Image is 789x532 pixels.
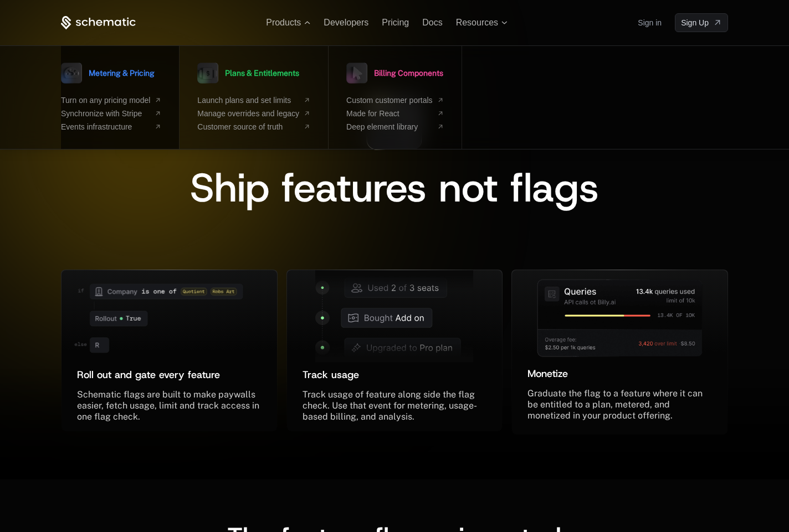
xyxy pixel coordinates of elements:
[61,122,150,131] span: Events infrastructure
[346,109,444,118] a: Made for React
[346,122,444,131] a: Deep element library
[623,122,738,131] a: Track usage and monetization
[190,161,599,214] span: Ship features not flags
[623,109,738,118] a: Get alerts on customer usage
[346,109,433,118] span: Made for React
[623,96,727,105] span: Identify upgrades and churn
[303,368,359,381] span: Track usage
[77,389,262,422] span: Schematic flags are built to make paywalls easier, fetch usage, limit and track access in one fla...
[480,59,551,87] a: Smart Flags
[374,69,443,77] span: Billing Components
[197,109,299,118] span: Manage overrides and legacy
[623,59,712,87] a: Revenue Insights
[61,96,150,105] span: Turn on any pricing model
[480,109,576,118] span: Business-friendly rollout
[480,96,576,105] span: Reinvented for monetization
[61,109,161,118] a: Synchronize with Stripe
[623,96,738,105] a: Identify upgrades and churn
[651,69,712,77] span: Revenue Insights
[508,69,551,77] span: Smart Flags
[527,367,568,380] span: Monetize
[480,122,587,131] a: Safe, performant, and fast
[197,59,299,87] a: Plans & Entitlements
[623,122,727,131] span: Track usage and monetization
[61,109,150,118] span: Synchronize with Stripe
[197,96,299,105] span: Launch plans and set limits
[681,17,709,28] span: Sign Up
[61,96,161,105] a: Turn on any pricing model
[225,69,299,77] span: Plans & Entitlements
[197,122,310,131] a: Customer source of truth
[638,14,662,32] a: Sign in
[77,368,220,381] span: Roll out and gate every feature
[456,18,498,28] span: Resources
[303,389,477,422] span: Track usage of feature along side the flag check. Use that event for metering, usage-based billin...
[324,18,368,27] a: Developers
[346,122,433,131] span: Deep element library
[623,109,727,118] span: Get alerts on customer usage
[480,109,587,118] a: Business-friendly rollout
[346,96,444,105] a: Custom customer portals
[527,388,705,421] span: Graduate the flag to a feature where it can be entitled to a plan, metered, and monetized in your...
[480,96,587,105] a: Reinvented for monetization
[61,59,155,87] a: Metering & Pricing
[89,69,155,77] span: Metering & Pricing
[197,109,310,118] a: Manage overrides and legacy
[346,96,433,105] span: Custom customer portals
[422,18,442,27] a: Docs
[266,18,301,28] span: Products
[382,18,409,27] a: Pricing
[346,59,443,87] a: Billing Components
[675,13,728,32] a: [object Object]
[197,122,299,131] span: Customer source of truth
[61,122,161,131] a: Events infrastructure
[480,122,576,131] span: Safe, performant, and fast
[197,96,310,105] a: Launch plans and set limits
